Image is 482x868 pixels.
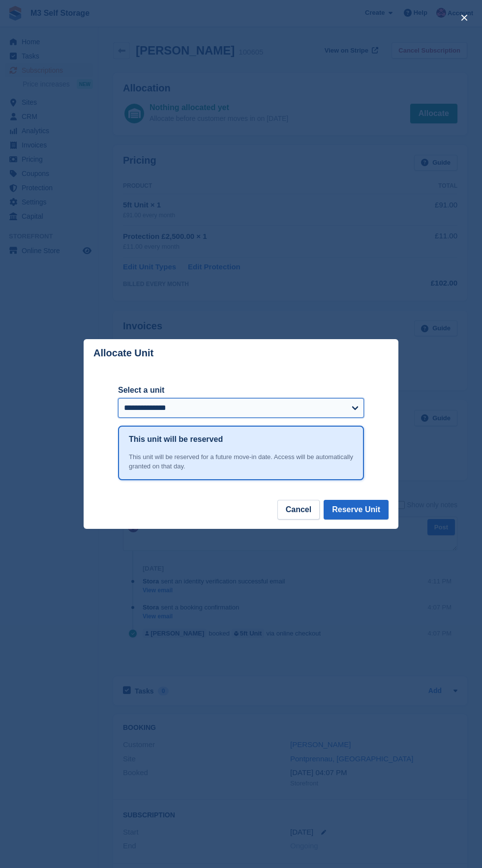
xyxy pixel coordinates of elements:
div: This unit will be reserved for a future move-in date. Access will be automatically granted on tha... [129,452,353,471]
p: Allocate Unit [93,347,153,359]
button: Cancel [277,500,320,520]
button: Reserve Unit [324,500,389,520]
label: Select a unit [118,384,364,396]
h1: This unit will be reserved [129,434,223,445]
button: close [456,10,472,26]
